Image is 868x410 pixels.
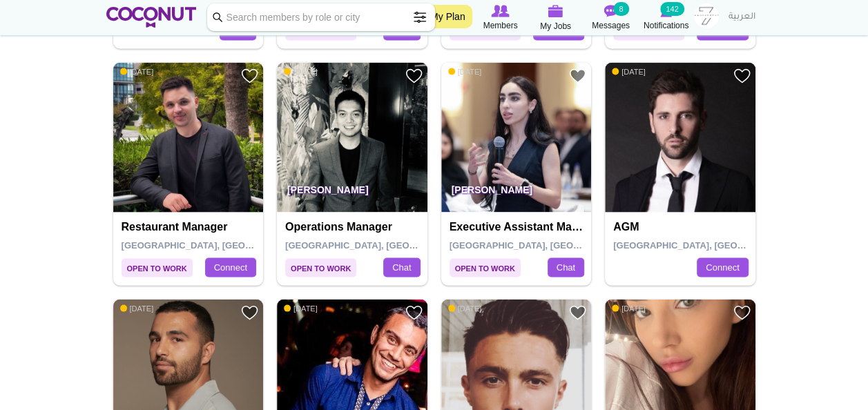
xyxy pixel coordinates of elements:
img: Browse Members [491,5,509,17]
a: Add to Favourites [241,304,258,321]
h4: AGM [613,220,751,233]
span: [DATE] [448,303,482,313]
small: 142 [660,2,684,16]
a: Notifications Notifications 142 [639,3,694,32]
a: العربية [722,3,762,31]
span: [DATE] [612,303,646,313]
p: [PERSON_NAME] [277,173,427,212]
a: My Plan [423,5,472,28]
span: [DATE] [120,303,154,313]
span: Open to Work [285,258,356,277]
span: [GEOGRAPHIC_DATA], [GEOGRAPHIC_DATA] [285,240,482,250]
span: [DATE] [284,66,318,76]
span: Notifications [644,19,688,32]
p: [PERSON_NAME] [441,173,592,212]
a: Chat [383,257,420,277]
h4: Restaurant Manager [122,220,259,233]
a: Add to Favourites [569,67,586,84]
a: Add to Favourites [569,304,586,321]
span: Open to Work [450,258,521,277]
a: Add to Favourites [733,304,751,321]
a: Browse Members Members [473,3,528,32]
img: Notifications [660,5,672,17]
span: Open to Work [122,258,193,277]
a: Add to Favourites [733,67,751,84]
img: My Jobs [548,5,563,17]
h4: Executive assistant manager | Operations Manager [450,220,587,233]
a: Messages Messages 8 [584,3,639,32]
span: [DATE] [612,66,646,76]
h4: Operations manager [285,220,423,233]
a: Add to Favourites [241,67,258,84]
a: Add to Favourites [405,67,423,84]
span: [DATE] [284,303,318,313]
span: [GEOGRAPHIC_DATA], [GEOGRAPHIC_DATA] [450,240,646,250]
a: Connect [697,257,748,277]
img: Messages [604,5,618,17]
span: [DATE] [120,66,154,76]
span: [DATE] [448,66,482,76]
small: 8 [613,2,628,16]
input: Search members by role or city [207,3,435,31]
span: [GEOGRAPHIC_DATA], [GEOGRAPHIC_DATA] [122,240,318,250]
span: Members [483,19,517,32]
span: Messages [592,19,630,32]
span: My Jobs [540,19,571,33]
a: Chat [548,257,584,277]
a: Add to Favourites [405,304,423,321]
a: Connect [205,257,256,277]
img: Home [106,7,197,28]
a: My Jobs My Jobs [528,3,584,33]
span: [GEOGRAPHIC_DATA], [GEOGRAPHIC_DATA] [613,240,810,250]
